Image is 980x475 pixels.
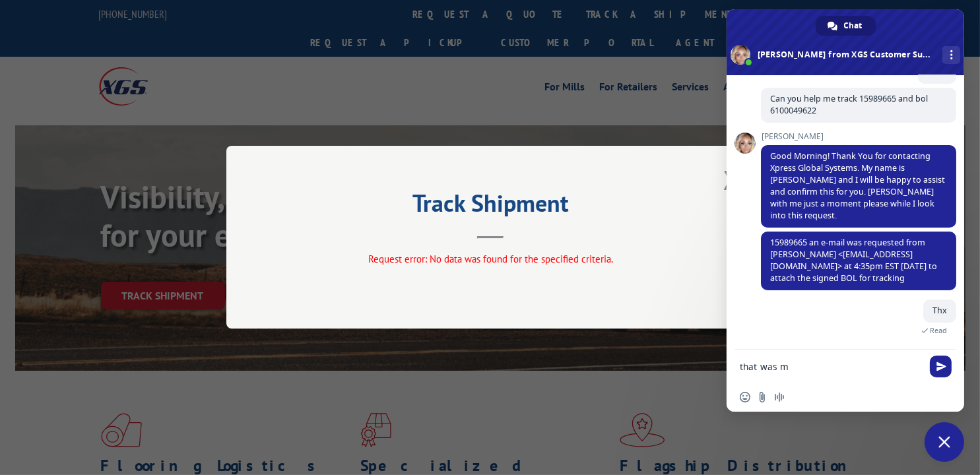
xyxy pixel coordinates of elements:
[930,356,952,377] span: Send
[942,46,960,64] div: More channels
[774,392,785,402] span: Audio message
[761,132,956,141] span: [PERSON_NAME]
[930,326,947,335] span: Read
[844,16,863,36] span: Chat
[740,392,750,402] span: Insert an emoji
[770,93,928,116] span: Can you help me track 15989665 and bol 6100049622
[770,237,937,284] span: 15989665 an e-mail was requested from [PERSON_NAME] <[EMAIL_ADDRESS][DOMAIN_NAME]> at 4:35pm EST ...
[740,361,922,373] textarea: Compose your message...
[932,305,947,316] span: Thx
[770,150,945,221] span: Good Morning! Thank You for contacting Xpress Global Systems. My name is [PERSON_NAME] and I will...
[816,16,876,36] div: Chat
[292,194,688,219] h2: Track Shipment
[723,162,738,197] button: Close modal
[925,422,964,462] div: Close chat
[368,253,612,266] span: Request error: No data was found for the specified criteria.
[757,392,768,402] span: Send a file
